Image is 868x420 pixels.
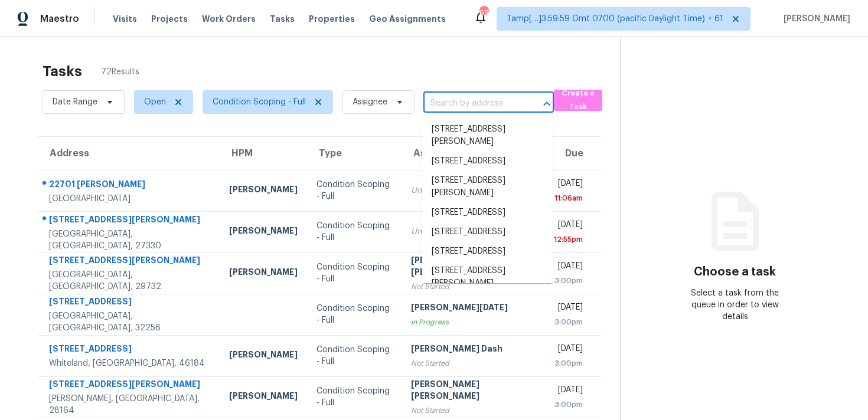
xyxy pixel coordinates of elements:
[545,316,583,328] div: 3:00pm
[353,96,387,108] span: Assignee
[229,225,298,239] div: [PERSON_NAME]
[545,275,583,287] div: 3:00pm
[369,13,446,25] span: Geo Assignments
[229,390,298,405] div: [PERSON_NAME]
[151,13,188,25] span: Projects
[411,343,527,357] div: [PERSON_NAME] Dash
[545,260,583,275] div: [DATE]
[309,13,355,25] span: Properties
[220,137,307,170] th: HPM
[545,384,583,399] div: [DATE]
[479,7,488,19] div: 691
[545,219,583,234] div: [DATE]
[411,281,527,293] div: Not Started
[422,171,553,203] li: [STREET_ADDRESS][PERSON_NAME]
[144,96,166,108] span: Open
[202,13,256,25] span: Work Orders
[411,254,527,281] div: [PERSON_NAME] [PERSON_NAME]
[552,234,583,245] div: 12:55pm
[49,178,210,193] div: 22701 [PERSON_NAME]
[316,303,391,326] div: Condition Scoping - Full
[560,87,597,114] span: Create a Task
[49,343,210,357] div: [STREET_ADDRESS]
[423,94,521,113] input: Search by address
[43,65,82,77] h2: Tasks
[411,316,527,328] div: In Progress
[49,254,210,269] div: [STREET_ADDRESS][PERSON_NAME]
[545,399,583,411] div: 3:00pm
[316,179,391,202] div: Condition Scoping - Full
[113,13,137,25] span: Visits
[545,357,583,369] div: 3:00pm
[49,296,210,310] div: [STREET_ADDRESS]
[779,13,850,25] span: [PERSON_NAME]
[554,90,603,111] button: Create a Task
[49,393,210,416] div: [PERSON_NAME], [GEOGRAPHIC_DATA], 28164
[229,349,298,363] div: [PERSON_NAME]
[507,13,723,25] span: Tamp[…]3:59:59 Gmt 0700 (pacific Daylight Time) + 61
[422,261,553,293] li: [STREET_ADDRESS][PERSON_NAME]
[53,96,97,108] span: Date Range
[38,137,220,170] th: Address
[422,203,553,222] li: [STREET_ADDRESS]
[411,357,527,369] div: Not Started
[694,266,776,278] h3: Choose a task
[101,66,139,78] span: 72 Results
[229,183,298,198] div: [PERSON_NAME]
[411,405,527,416] div: Not Started
[316,385,391,409] div: Condition Scoping - Full
[270,15,295,23] span: Tasks
[545,343,583,357] div: [DATE]
[49,357,210,369] div: Whiteland, [GEOGRAPHIC_DATA], 46184
[213,96,306,108] span: Condition Scoping - Full
[536,137,601,170] th: Due
[49,228,210,252] div: [GEOGRAPHIC_DATA], [GEOGRAPHIC_DATA], 27330
[411,226,527,238] div: Unclaimed
[49,214,210,228] div: [STREET_ADDRESS][PERSON_NAME]
[422,242,553,261] li: [STREET_ADDRESS]
[539,96,555,112] button: Close
[552,192,583,204] div: 11:06am
[316,261,391,285] div: Condition Scoping - Full
[402,137,536,170] th: Assignee
[49,378,210,393] div: [STREET_ADDRESS][PERSON_NAME]
[678,287,792,323] div: Select a task from the queue in order to view details
[49,310,210,334] div: [GEOGRAPHIC_DATA], [GEOGRAPHIC_DATA], 32256
[422,120,553,152] li: [STREET_ADDRESS][PERSON_NAME]
[229,266,298,281] div: [PERSON_NAME]
[40,13,79,25] span: Maestro
[316,344,391,367] div: Condition Scoping - Full
[422,222,553,242] li: [STREET_ADDRESS]
[545,301,583,316] div: [DATE]
[411,301,527,316] div: [PERSON_NAME][DATE]
[411,185,527,196] div: Unclaimed
[422,152,553,171] li: [STREET_ADDRESS]
[545,178,583,192] div: [DATE]
[307,137,401,170] th: Type
[316,220,391,244] div: Condition Scoping - Full
[411,378,527,405] div: [PERSON_NAME] [PERSON_NAME]
[49,269,210,293] div: [GEOGRAPHIC_DATA], [GEOGRAPHIC_DATA], 29732
[49,193,210,205] div: [GEOGRAPHIC_DATA]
